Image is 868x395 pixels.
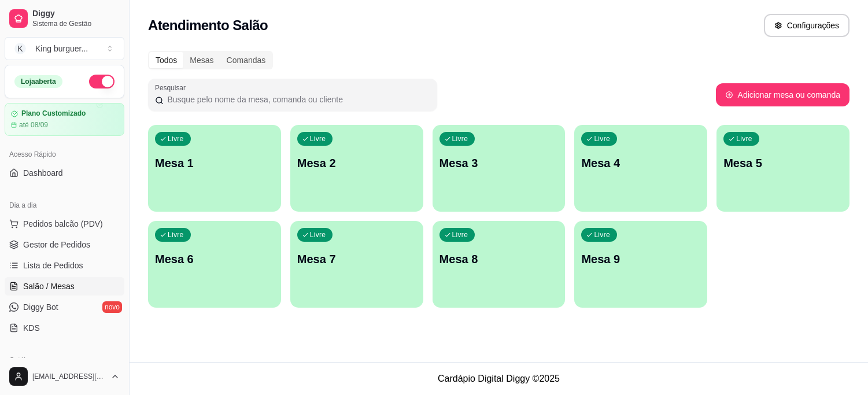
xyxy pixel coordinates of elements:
[155,251,274,267] p: Mesa 6
[23,239,90,250] span: Gestor de Pedidos
[23,322,40,334] span: KDS
[149,52,183,68] div: Todos
[5,196,124,215] div: Dia a dia
[23,167,63,179] span: Dashboard
[5,103,124,136] a: Plano Customizadoaté 08/09
[14,43,26,54] span: K
[148,125,281,212] button: LivreMesa 1
[297,251,416,267] p: Mesa 7
[220,52,272,68] div: Comandas
[452,134,468,143] p: Livre
[439,251,559,267] p: Mesa 8
[32,372,106,381] span: [EMAIL_ADDRESS][DOMAIN_NAME]
[14,75,62,88] div: Loja aberta
[21,109,86,118] article: Plano Customizado
[148,16,268,35] h2: Atendimento Salão
[433,125,566,212] button: LivreMesa 3
[736,134,752,143] p: Livre
[5,256,124,275] a: Lista de Pedidos
[5,215,124,233] button: Pedidos balcão (PDV)
[155,155,274,171] p: Mesa 1
[716,125,849,212] button: LivreMesa 5
[290,221,423,308] button: LivreMesa 7
[5,164,124,182] a: Dashboard
[5,363,124,390] button: [EMAIL_ADDRESS][DOMAIN_NAME]
[5,319,124,337] a: KDS
[594,134,610,143] p: Livre
[716,83,849,106] button: Adicionar mesa ou comanda
[35,43,88,54] div: King burguer ...
[155,83,190,93] label: Pesquisar
[164,94,430,105] input: Pesquisar
[23,301,58,313] span: Diggy Bot
[452,230,468,239] p: Livre
[89,75,114,88] button: Alterar Status
[5,5,124,32] a: DiggySistema de Gestão
[19,120,48,130] article: até 08/09
[23,218,103,230] span: Pedidos balcão (PDV)
[433,221,566,308] button: LivreMesa 8
[5,145,124,164] div: Acesso Rápido
[5,37,124,60] button: Select a team
[5,298,124,316] a: Diggy Botnovo
[290,125,423,212] button: LivreMesa 2
[310,134,326,143] p: Livre
[183,52,220,68] div: Mesas
[23,260,83,271] span: Lista de Pedidos
[594,230,610,239] p: Livre
[5,351,124,370] div: Catálogo
[168,230,184,239] p: Livre
[32,9,120,19] span: Diggy
[32,19,120,28] span: Sistema de Gestão
[764,14,849,37] button: Configurações
[5,235,124,254] a: Gestor de Pedidos
[574,221,707,308] button: LivreMesa 9
[574,125,707,212] button: LivreMesa 4
[168,134,184,143] p: Livre
[581,251,700,267] p: Mesa 9
[439,155,559,171] p: Mesa 3
[310,230,326,239] p: Livre
[297,155,416,171] p: Mesa 2
[723,155,843,171] p: Mesa 5
[23,280,75,292] span: Salão / Mesas
[5,277,124,296] a: Salão / Mesas
[130,362,868,395] footer: Cardápio Digital Diggy © 2025
[148,221,281,308] button: LivreMesa 6
[581,155,700,171] p: Mesa 4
